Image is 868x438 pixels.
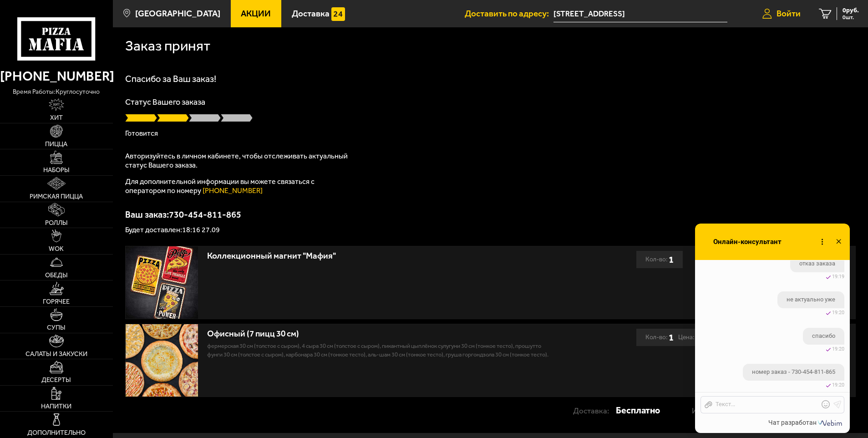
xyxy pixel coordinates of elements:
[331,7,345,21] img: 15daf4d41897b9f0e9f617042186c801.svg
[573,402,616,419] p: Доставка:
[799,260,835,268] span: отказ заказа
[843,15,859,20] span: 0 шт.
[241,9,271,18] span: Акции
[777,9,801,18] span: Войти
[832,310,844,316] span: 19:20
[125,152,353,170] p: Авторизуйтесь в личном кабинете, чтобы отслеживать актуальный статус Вашего заказа.
[135,9,220,18] span: [GEOGRAPHIC_DATA]
[49,246,64,252] span: WOK
[669,251,674,268] b: 1
[25,351,87,357] span: Салаты и закуски
[50,115,63,121] span: Хит
[47,325,66,331] span: Супы
[125,130,856,137] p: Готовится
[45,220,68,226] span: Роллы
[207,329,549,339] div: Офисный (7 пицц 30 см)
[669,329,674,346] b: 1
[45,141,67,148] span: Пицца
[812,332,835,340] span: спасибо
[645,329,674,346] div: Кол-во:
[27,430,86,436] span: Дополнительно
[125,74,856,83] h1: Спасибо за Ваш заказ!
[43,299,70,305] span: Горячее
[125,210,856,219] p: Ваш заказ: 730-454-811-865
[616,402,660,419] strong: Бесплатно
[843,7,859,14] span: 0 руб.
[678,329,695,346] span: Цена:
[832,274,844,280] span: 19:19
[125,226,856,234] p: Будет доставлен: 18:16 27.09
[645,251,674,268] div: Кол-во:
[752,368,835,376] span: номер заказ - 730-454-811-865
[207,341,549,360] p: Фермерская 30 см (толстое с сыром), 4 сыра 30 см (толстое с сыром), Пикантный цыплёнок сулугуни 3...
[465,9,553,18] span: Доставить по адресу:
[832,346,844,352] span: 19:20
[713,237,782,245] span: Онлайн-консультант
[292,9,330,18] span: Доставка
[787,296,835,304] span: не актуально уже
[125,98,856,106] p: Статус Вашего заказа
[768,419,844,426] a: Чат разработан
[43,167,70,173] span: Наборы
[45,272,68,279] span: Обеды
[553,5,727,22] input: Ваш адрес доставки
[41,377,71,383] span: Десерты
[832,382,844,388] span: 19:20
[125,39,210,53] h1: Заказ принят
[207,251,549,261] div: Коллекционный магнит "Мафия"
[125,177,353,195] p: Для дополнительной информации вы можете связаться с оператором по номеру
[41,403,71,410] span: Напитки
[30,194,83,200] span: Римская пицца
[203,186,263,195] a: [PHONE_NUMBER]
